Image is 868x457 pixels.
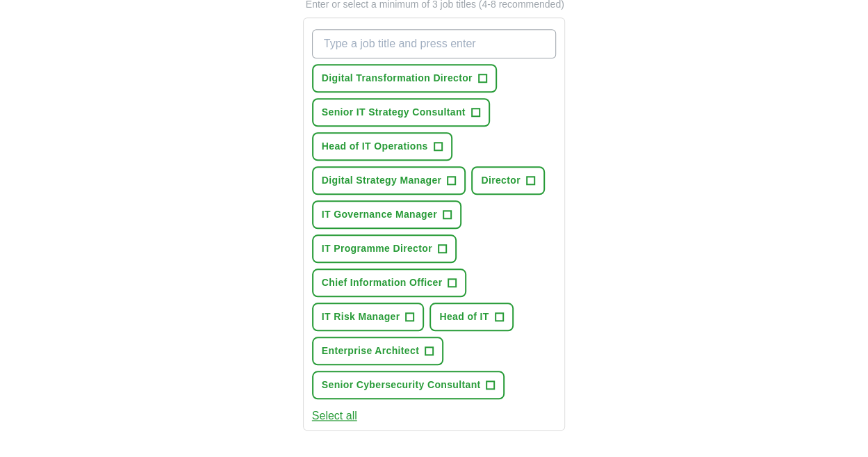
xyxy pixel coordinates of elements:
[471,166,544,195] button: Director
[322,139,428,154] span: Head of IT Operations
[312,268,467,297] button: Chief Information Officer
[322,344,419,358] span: Enterprise Architect
[322,105,466,120] span: Senior IT Strategy Consultant
[322,207,437,222] span: IT Governance Manager
[312,408,357,424] button: Select all
[312,166,466,195] button: Digital Strategy Manager
[312,200,461,229] button: IT Governance Manager
[312,29,557,58] input: Type a job title and press enter
[322,310,400,324] span: IT Risk Manager
[312,337,443,365] button: Enterprise Architect
[312,234,457,263] button: IT Programme Director
[481,173,520,188] span: Director
[429,303,513,331] button: Head of IT
[312,64,497,93] button: Digital Transformation Director
[312,98,490,127] button: Senior IT Strategy Consultant
[312,303,425,331] button: IT Risk Manager
[312,371,505,399] button: Senior Cybersecurity Consultant
[322,275,443,290] span: Chief Information Officer
[322,241,432,256] span: IT Programme Director
[312,132,452,161] button: Head of IT Operations
[322,71,473,86] span: Digital Transformation Director
[439,310,489,324] span: Head of IT
[322,173,442,188] span: Digital Strategy Manager
[322,378,481,392] span: Senior Cybersecurity Consultant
